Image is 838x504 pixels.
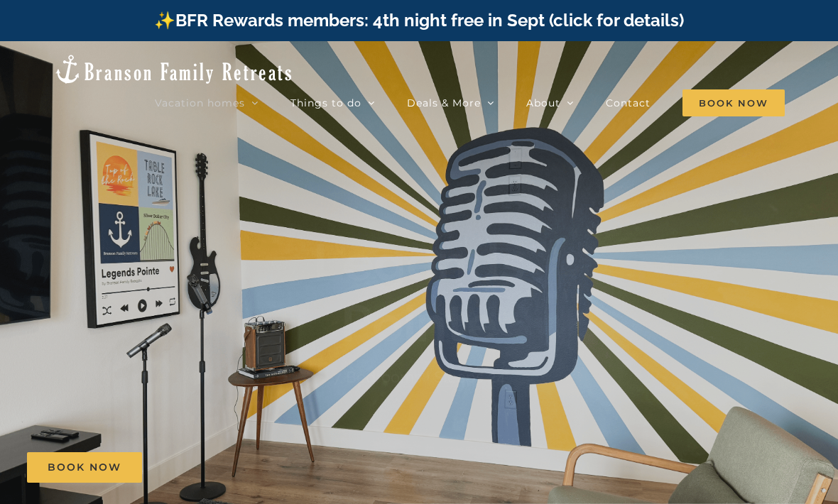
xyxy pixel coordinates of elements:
a: Contact [606,89,651,117]
span: Book Now [682,89,785,116]
span: Contact [606,98,651,108]
a: Deals & More [407,89,494,117]
span: Book Now [48,461,121,473]
span: About [526,98,560,108]
a: ✨BFR Rewards members: 4th night free in Sept (click for details) [154,10,684,31]
span: Vacation homes [155,98,245,108]
nav: Main Menu [155,89,785,117]
span: Deals & More [407,98,481,108]
h4: 7 Bedrooms | Sleeps 24 [333,367,505,385]
a: About [526,89,574,117]
b: Legends Pointe [313,232,526,354]
img: Branson Family Retreats Logo [53,53,294,85]
span: Things to do [290,98,361,108]
a: Vacation homes [155,89,259,117]
a: Book Now [27,452,142,483]
a: Things to do [290,89,375,117]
